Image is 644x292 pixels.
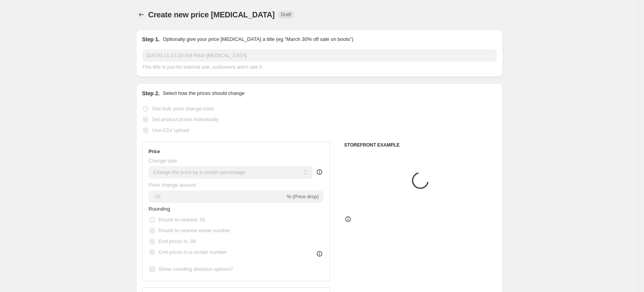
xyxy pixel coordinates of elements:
p: Optionally give your price [MEDICAL_DATA] a title (eg "March 30% off sale on boots") [163,35,353,43]
span: Round to nearest .01 [159,217,206,223]
span: Placeholder [348,190,377,196]
h3: Price [149,149,160,155]
p: Select how the prices should change [163,89,245,97]
input: -15 [149,191,285,203]
span: Use CSV upload [152,127,189,133]
span: Use bulk price change rules [152,106,214,111]
span: Round to nearest whole number [159,228,230,233]
button: Price change jobs [136,9,147,20]
span: Show rounding direction options? [159,266,233,272]
span: $53.15 [436,200,452,206]
span: $59.05 [348,200,364,206]
span: Placeholder [436,190,465,196]
span: Draft [281,12,291,18]
span: % (Price drop) [287,194,319,199]
input: 30% off holiday sale [142,49,497,62]
span: Set product prices individually [152,116,219,122]
span: End prices in a certain number [159,249,227,255]
span: This title is just for internal use, customers won't see it [142,64,262,70]
span: End prices in .99 [159,238,196,244]
span: Change type [149,158,177,164]
h2: Step 2. [142,89,160,97]
h2: Step 1. [142,35,160,43]
div: help [316,168,323,176]
span: Create new price [MEDICAL_DATA] [148,10,275,19]
span: Price change amount [149,182,196,188]
h6: STOREFRONT EXAMPLE [344,142,497,148]
span: $59.05 [455,200,470,206]
span: $65.61 [367,200,382,206]
span: Rounding [149,206,170,212]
